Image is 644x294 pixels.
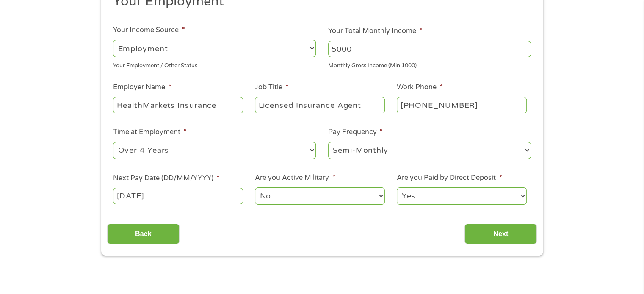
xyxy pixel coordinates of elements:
[255,173,335,182] label: Are you Active Military
[113,59,316,70] div: Your Employment / Other Status
[113,26,185,35] label: Your Income Source
[397,83,442,92] label: Work Phone
[113,97,243,113] input: Walmart
[113,188,243,204] input: ---Click Here for Calendar ---
[328,27,422,36] label: Your Total Monthly Income
[328,128,383,137] label: Pay Frequency
[107,224,180,245] input: Back
[113,128,186,137] label: Time at Employment
[113,83,171,92] label: Employer Name
[255,97,384,113] input: Cashier
[113,174,219,183] label: Next Pay Date (DD/MM/YYYY)
[328,41,531,57] input: 1800
[255,83,288,92] label: Job Title
[464,224,537,245] input: Next
[397,97,526,113] input: (231) 754-4010
[397,173,502,182] label: Are you Paid by Direct Deposit
[328,59,531,70] div: Monthly Gross Income (Min 1000)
